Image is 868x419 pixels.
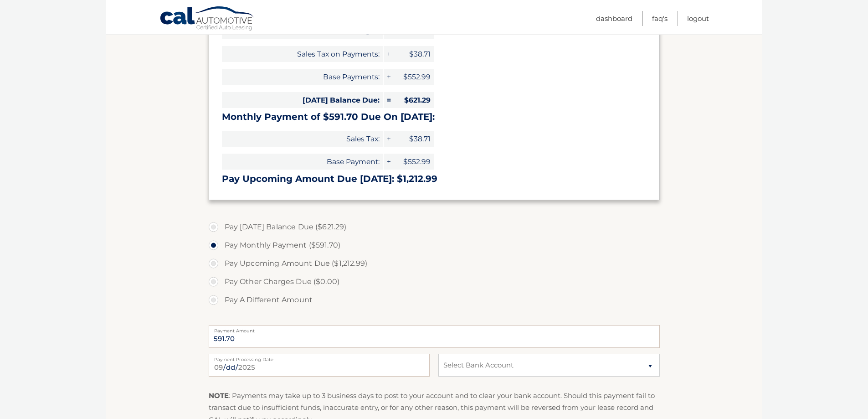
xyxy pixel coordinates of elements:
label: Payment Amount [209,325,660,332]
input: Payment Amount [209,325,660,348]
span: Base Payment: [222,154,383,170]
h3: Monthly Payment of $591.70 Due On [DATE]: [222,111,647,123]
span: $621.29 [393,92,434,108]
label: Pay A Different Amount [209,291,660,309]
span: Base Payments: [222,69,383,85]
span: + [384,154,393,170]
h3: Pay Upcoming Amount Due [DATE]: $1,212.99 [222,173,647,185]
label: Pay Upcoming Amount Due ($1,212.99) [209,254,660,273]
a: Cal Automotive [159,6,255,32]
label: Pay Other Charges Due ($0.00) [209,273,660,291]
a: Logout [687,11,709,26]
label: Payment Processing Date [209,354,430,361]
a: FAQ's [652,11,668,26]
label: Pay Monthly Payment ($591.70) [209,236,660,254]
span: + [384,46,393,62]
span: Sales Tax: [222,131,383,147]
span: [DATE] Balance Due: [222,92,383,108]
span: $552.99 [393,154,434,170]
input: Payment Date [209,354,430,377]
label: Pay [DATE] Balance Due ($621.29) [209,218,660,236]
span: = [384,92,393,108]
strong: NOTE [209,391,229,400]
a: Dashboard [596,11,632,26]
span: $38.71 [393,46,434,62]
span: + [384,69,393,85]
span: + [384,131,393,147]
span: Sales Tax on Payments: [222,46,383,62]
span: $38.71 [393,131,434,147]
span: $552.99 [393,69,434,85]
